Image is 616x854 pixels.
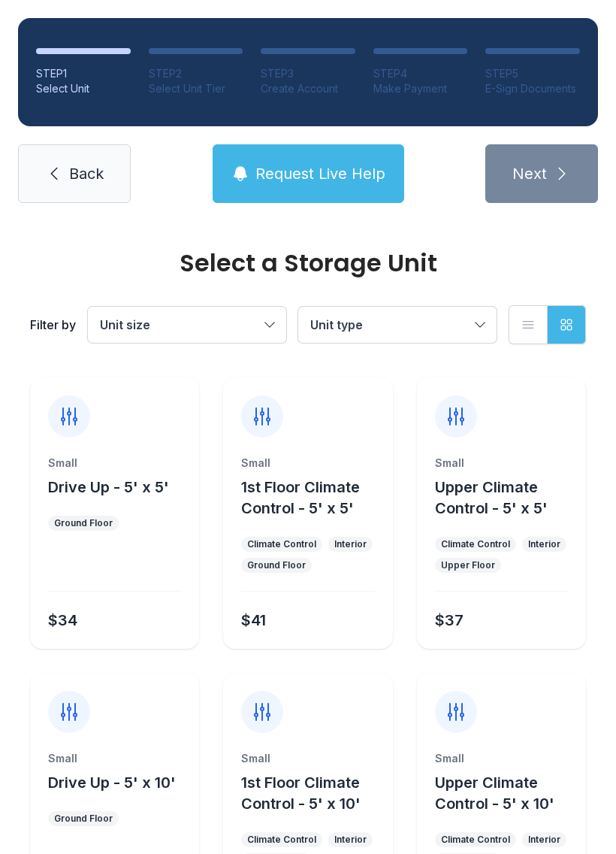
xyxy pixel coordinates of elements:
div: Upper Floor [441,559,495,571]
div: Climate Control [441,538,510,550]
div: STEP 4 [373,66,468,81]
div: $34 [48,610,77,631]
div: Select Unit [36,81,131,96]
span: 1st Floor Climate Control - 5' x 10' [241,774,361,813]
span: Back [69,163,104,184]
div: Interior [528,538,560,550]
span: Upper Climate Control - 5' x 5' [435,478,548,517]
div: Small [48,751,181,766]
div: STEP 2 [149,66,243,81]
span: Drive Up - 5' x 5' [48,478,169,496]
div: Climate Control [441,834,510,846]
div: STEP 1 [36,66,131,81]
div: Ground Floor [54,813,113,825]
button: Unit type [298,307,497,343]
div: Climate Control [247,834,316,846]
div: $37 [435,610,464,631]
button: 1st Floor Climate Control - 5' x 5' [241,477,386,519]
div: Interior [528,834,560,846]
span: Next [512,163,547,184]
span: Unit type [310,317,363,332]
span: Upper Climate Control - 5' x 10' [435,774,554,813]
button: Upper Climate Control - 5' x 5' [435,477,580,519]
span: Drive Up - 5' x 10' [48,774,176,792]
div: Select Unit Tier [149,81,243,96]
span: 1st Floor Climate Control - 5' x 5' [241,478,360,517]
div: Select a Storage Unit [30,251,586,275]
span: Unit size [100,317,150,332]
div: Filter by [30,316,76,334]
div: STEP 5 [485,66,580,81]
div: Interior [334,538,367,550]
div: Small [435,456,568,471]
button: Unit size [88,307,286,343]
div: Create Account [261,81,355,96]
div: Climate Control [247,538,316,550]
button: 1st Floor Climate Control - 5' x 10' [241,772,386,814]
div: Small [48,456,181,471]
div: Make Payment [373,81,468,96]
div: Small [435,751,568,766]
div: Interior [334,834,367,846]
div: Ground Floor [54,517,113,529]
button: Drive Up - 5' x 10' [48,772,176,793]
span: Request Live Help [255,163,385,184]
div: E-Sign Documents [485,81,580,96]
button: Upper Climate Control - 5' x 10' [435,772,580,814]
div: Small [241,456,374,471]
button: Drive Up - 5' x 5' [48,477,169,498]
div: Small [241,751,374,766]
div: STEP 3 [261,66,355,81]
div: $41 [241,610,266,631]
div: Ground Floor [247,559,306,571]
